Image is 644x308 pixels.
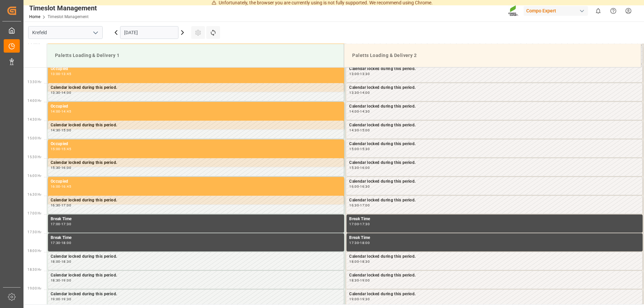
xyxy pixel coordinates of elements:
div: Calendar locked during this period. [349,66,640,72]
div: Calendar locked during this period. [51,122,341,129]
div: 19:00 [349,298,359,301]
div: Calendar locked during this period. [349,272,640,279]
div: - [60,298,61,301]
button: open menu [90,27,100,38]
div: 13:45 [61,72,71,75]
span: 19:00 Hr [28,287,41,290]
div: 14:30 [360,110,370,113]
div: - [60,166,61,169]
div: Break Time [349,235,640,241]
span: 13:30 Hr [28,80,41,84]
div: 13:00 [51,72,60,75]
div: - [60,91,61,94]
div: 19:00 [61,279,71,282]
div: 17:00 [51,223,60,226]
div: 13:00 [349,72,359,75]
span: 15:30 Hr [28,155,41,159]
div: 19:00 [360,279,370,282]
span: 16:30 Hr [28,193,41,196]
span: 17:30 Hr [28,230,41,234]
div: 14:45 [61,110,71,113]
div: 18:30 [360,260,370,263]
div: Occupied [51,103,341,110]
div: - [60,72,61,75]
div: 14:00 [349,110,359,113]
div: Calendar locked during this period. [51,84,341,91]
div: - [60,147,61,150]
div: 18:30 [61,260,71,263]
div: Calendar locked during this period. [51,291,341,298]
div: Calendar locked during this period. [349,103,640,110]
div: Calendar locked during this period. [51,253,341,260]
span: 14:00 Hr [28,99,41,103]
div: 16:45 [61,185,71,188]
div: 14:00 [51,110,60,113]
div: 14:00 [360,91,370,94]
div: - [60,241,61,244]
div: 18:00 [61,241,71,244]
div: 13:30 [360,72,370,75]
div: - [359,91,360,94]
div: Calendar locked during this period. [349,160,640,166]
div: Occupied [51,178,341,185]
div: - [60,223,61,226]
button: show 0 new notifications [591,3,606,18]
input: Type to search/select [28,26,103,39]
div: 19:30 [61,298,71,301]
div: 14:30 [51,129,60,132]
div: Calendar locked during this period. [349,178,640,185]
div: Break Time [51,216,341,223]
div: - [359,241,360,244]
div: - [359,298,360,301]
span: 16:00 Hr [28,174,41,178]
div: Calendar locked during this period. [51,160,341,166]
div: - [359,185,360,188]
div: 16:00 [51,185,60,188]
div: Occupied [51,141,341,147]
div: 17:30 [360,223,370,226]
div: Calendar locked during this period. [349,141,640,147]
div: 15:30 [360,147,370,150]
div: - [359,260,360,263]
div: 18:00 [51,260,60,263]
div: - [359,166,360,169]
div: - [359,223,360,226]
div: - [60,110,61,113]
div: 17:00 [360,204,370,207]
div: 17:30 [349,241,359,244]
div: 19:00 [51,298,60,301]
span: 18:30 Hr [28,268,41,271]
div: 16:30 [349,204,359,207]
div: 14:00 [61,91,71,94]
div: - [60,185,61,188]
div: 17:30 [51,241,60,244]
div: Calendar locked during this period. [51,197,341,204]
div: 14:30 [349,129,359,132]
div: Calendar locked during this period. [51,272,341,279]
div: - [60,260,61,263]
span: 14:30 Hr [28,118,41,121]
div: 18:00 [349,260,359,263]
div: Calendar locked during this period. [349,291,640,298]
div: 16:30 [360,185,370,188]
div: 15:30 [349,166,359,169]
div: Calendar locked during this period. [349,197,640,204]
div: 15:00 [349,147,359,150]
div: 16:00 [349,185,359,188]
span: 17:00 Hr [28,211,41,215]
div: - [359,72,360,75]
div: Timeslot Management [29,3,97,13]
div: 18:00 [360,241,370,244]
div: Break Time [349,216,640,223]
input: DD.MM.YYYY [120,26,178,39]
div: Occupied [51,66,341,72]
div: Paletts Loading & Delivery 2 [350,49,636,62]
button: Compo Expert [524,4,591,17]
a: Home [29,14,40,19]
div: 15:30 [51,166,60,169]
div: 15:00 [360,129,370,132]
div: Calendar locked during this period. [349,253,640,260]
div: 17:00 [61,204,71,207]
span: 15:00 Hr [28,136,41,140]
div: Calendar locked during this period. [349,84,640,91]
